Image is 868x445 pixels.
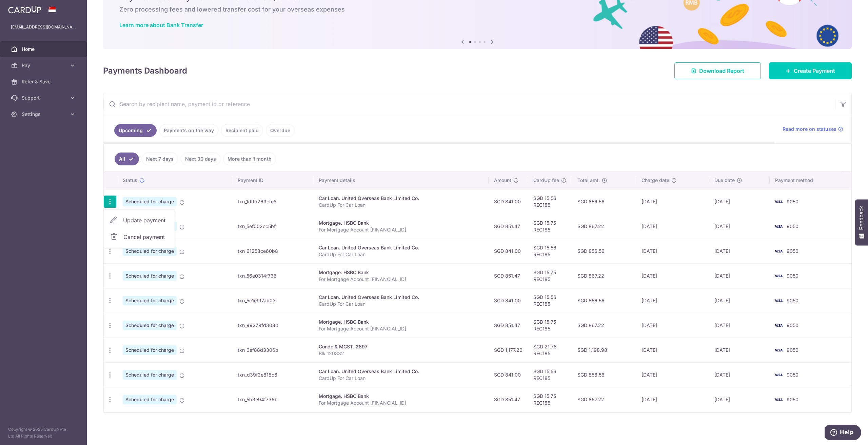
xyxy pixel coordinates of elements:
[266,124,295,137] a: Overdue
[709,263,770,288] td: [DATE]
[709,387,770,412] td: [DATE]
[787,372,798,378] span: 9050
[494,177,511,184] span: Amount
[103,93,835,115] input: Search by recipient name, payment id or reference
[772,321,785,329] img: Bank Card
[232,263,314,288] td: txn_56e0314f736
[528,189,572,214] td: SGD 15.56 REC185
[319,368,483,375] div: Car Loan. United Overseas Bank Limited Co.
[533,177,559,184] span: CardUp fee
[528,362,572,387] td: SGD 15.56 REC185
[319,375,483,382] p: CardUp For Car Loan
[489,214,528,239] td: SGD 851.47
[319,350,483,357] p: Blk 120832
[528,288,572,313] td: SGD 15.56 REC185
[572,214,636,239] td: SGD 867.22
[636,189,709,214] td: [DATE]
[489,288,528,313] td: SGD 841.00
[313,171,489,189] th: Payment details
[142,153,178,165] a: Next 7 days
[825,425,861,442] iframe: Opens a widget where you can find more information
[22,78,66,85] span: Refer & Save
[772,222,785,230] img: Bank Card
[572,189,636,214] td: SGD 856.56
[636,338,709,362] td: [DATE]
[181,153,220,165] a: Next 30 days
[528,313,572,338] td: SGD 15.75 REC185
[232,171,314,189] th: Payment ID
[772,371,785,379] img: Bank Card
[674,62,761,79] a: Download Report
[123,246,177,256] span: Scheduled for charge
[794,67,835,75] span: Create Payment
[787,397,798,402] span: 9050
[232,214,314,239] td: txn_5ef002cc5bf
[489,387,528,412] td: SGD 851.47
[709,288,770,313] td: [DATE]
[572,338,636,362] td: SGD 1,198.98
[642,177,669,184] span: Charge date
[123,197,177,206] span: Scheduled for charge
[489,362,528,387] td: SGD 841.00
[103,65,187,77] h4: Payments Dashboard
[772,346,785,354] img: Bank Card
[787,223,798,229] span: 9050
[699,67,744,75] span: Download Report
[123,345,177,355] span: Scheduled for charge
[123,370,177,380] span: Scheduled for charge
[123,395,177,404] span: Scheduled for charge
[119,22,203,28] a: Learn more about Bank Transfer
[636,239,709,263] td: [DATE]
[22,111,66,118] span: Settings
[572,387,636,412] td: SGD 867.22
[859,206,865,230] span: Feedback
[489,263,528,288] td: SGD 851.47
[709,239,770,263] td: [DATE]
[528,263,572,288] td: SGD 15.75 REC185
[636,362,709,387] td: [DATE]
[319,301,483,307] p: CardUp For Car Loan
[572,288,636,313] td: SGD 856.56
[709,189,770,214] td: [DATE]
[572,239,636,263] td: SGD 856.56
[772,297,785,305] img: Bank Card
[22,95,66,101] span: Support
[123,177,137,184] span: Status
[319,393,483,400] div: Mortgage. HSBC Bank
[709,214,770,239] td: [DATE]
[855,199,868,245] button: Feedback - Show survey
[572,362,636,387] td: SGD 856.56
[772,198,785,206] img: Bank Card
[787,248,798,254] span: 9050
[123,296,177,305] span: Scheduled for charge
[22,46,66,53] span: Home
[319,294,483,301] div: Car Loan. United Overseas Bank Limited Co.
[528,387,572,412] td: SGD 15.75 REC185
[709,313,770,338] td: [DATE]
[115,153,139,165] a: All
[119,5,835,14] h6: Zero processing fees and lowered transfer cost for your overseas expenses
[319,195,483,202] div: Car Loan. United Overseas Bank Limited Co.
[787,298,798,303] span: 9050
[232,313,314,338] td: txn_99279fd3080
[772,396,785,404] img: Bank Card
[783,126,843,133] a: Read more on statuses
[319,343,483,350] div: Condo & MCST. 2897
[636,263,709,288] td: [DATE]
[489,239,528,263] td: SGD 841.00
[714,177,735,184] span: Due date
[787,199,798,204] span: 9050
[772,247,785,255] img: Bank Card
[319,400,483,406] p: For Mortgage Account [FINANCIAL_ID]
[783,126,836,133] span: Read more on statuses
[772,272,785,280] img: Bank Card
[232,288,314,313] td: txn_5c1e9f7ab03
[709,338,770,362] td: [DATE]
[528,338,572,362] td: SGD 21.78 REC185
[123,321,177,330] span: Scheduled for charge
[636,387,709,412] td: [DATE]
[636,214,709,239] td: [DATE]
[221,124,263,137] a: Recipient paid
[769,62,852,79] a: Create Payment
